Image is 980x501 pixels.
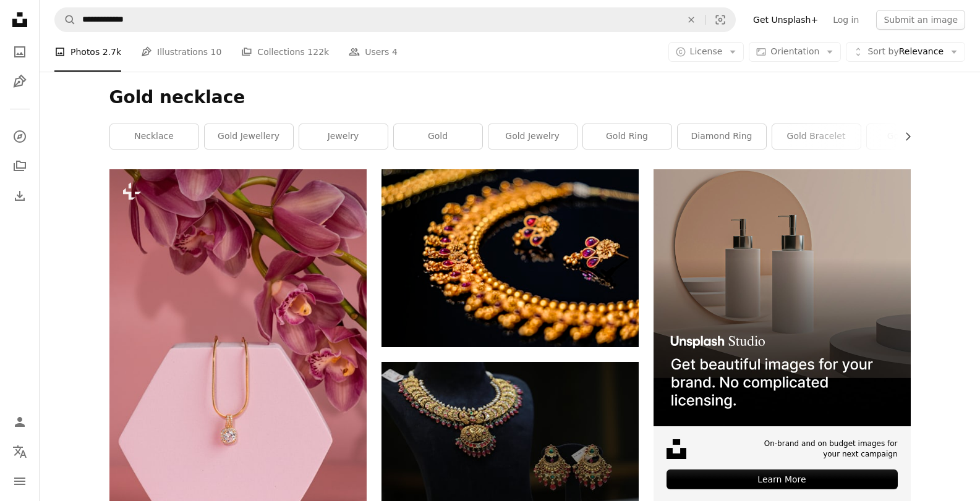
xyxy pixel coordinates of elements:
a: Get Unsplash+ [746,10,825,30]
span: 10 [211,45,222,59]
button: License [668,42,744,62]
a: Users 4 [349,32,398,72]
a: gold chain [867,124,955,149]
span: Relevance [867,46,944,58]
a: gold jewellery [205,124,293,149]
button: Menu [7,469,32,494]
a: Log in / Sign up [7,410,32,434]
span: 4 [392,45,398,59]
a: gold ring [583,124,671,149]
img: gold and purple beaded necklace [381,169,639,347]
span: 122k [307,45,329,59]
a: Photos [7,40,32,64]
a: diamond ring [678,124,766,149]
a: jewelry [299,124,388,149]
span: License [690,46,723,56]
span: On-brand and on budget images for your next campaign [756,439,898,460]
button: Sort byRelevance [846,42,965,62]
span: Orientation [770,46,819,56]
a: Explore [7,124,32,149]
a: gold jewelry [488,124,577,149]
img: file-1631678316303-ed18b8b5cb9cimage [667,439,686,459]
button: Clear [678,8,705,32]
a: Log in [825,10,866,30]
a: gold bracelet [772,124,861,149]
button: Language [7,439,32,464]
a: gold and red beaded necklace [381,428,639,439]
a: Illustrations 10 [141,32,221,72]
button: Submit an image [876,10,965,30]
a: gold and purple beaded necklace [381,252,639,263]
a: gold [394,124,482,149]
button: Orientation [749,42,841,62]
button: Visual search [705,8,735,32]
div: Learn More [667,469,898,489]
a: Collections 122k [241,32,329,72]
span: Sort by [867,46,898,56]
a: Download History [7,183,32,208]
h1: Gold necklace [109,86,911,109]
img: file-1715714113747-b8b0561c490eimage [654,169,911,426]
a: Collections [7,154,32,179]
button: scroll list to the right [897,124,911,149]
a: a close up of a flower and a necklace [109,356,367,367]
a: Home — Unsplash [7,7,32,35]
a: necklace [110,124,198,149]
a: Illustrations [7,69,32,94]
button: Search Unsplash [55,8,76,32]
form: Find visuals sitewide [54,7,736,32]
